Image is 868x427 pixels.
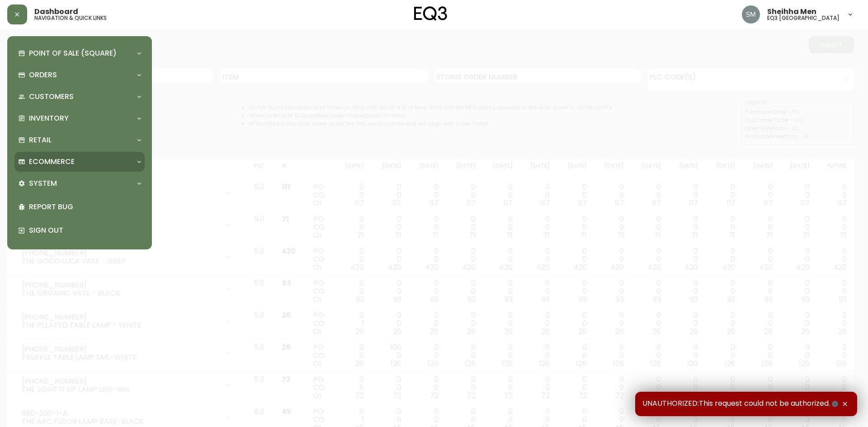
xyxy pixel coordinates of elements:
[14,174,145,193] div: System
[414,6,448,21] img: logo
[29,113,69,123] p: Inventory
[29,157,75,167] p: Ecommerce
[29,92,74,102] p: Customers
[14,195,145,219] div: Report Bug
[34,8,78,15] span: Dashboard
[14,219,145,242] div: Sign Out
[29,178,57,188] p: System
[29,48,117,58] p: Point of Sale (Square)
[642,399,840,409] span: UNAUTHORIZED:This request could not be authorized.
[14,65,145,85] div: Orders
[14,108,145,128] div: Inventory
[34,15,107,21] h5: navigation & quick links
[14,152,145,172] div: Ecommerce
[29,70,57,80] p: Orders
[14,87,145,107] div: Customers
[767,15,840,21] h5: eq3 [GEOGRAPHIC_DATA]
[767,8,816,15] span: Sheihha Men
[14,130,145,150] div: Retail
[29,202,141,212] p: Report Bug
[29,225,141,235] p: Sign Out
[29,135,52,145] p: Retail
[742,5,760,23] img: cfa6f7b0e1fd34ea0d7b164297c1067f
[14,43,145,63] div: Point of Sale (Square)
